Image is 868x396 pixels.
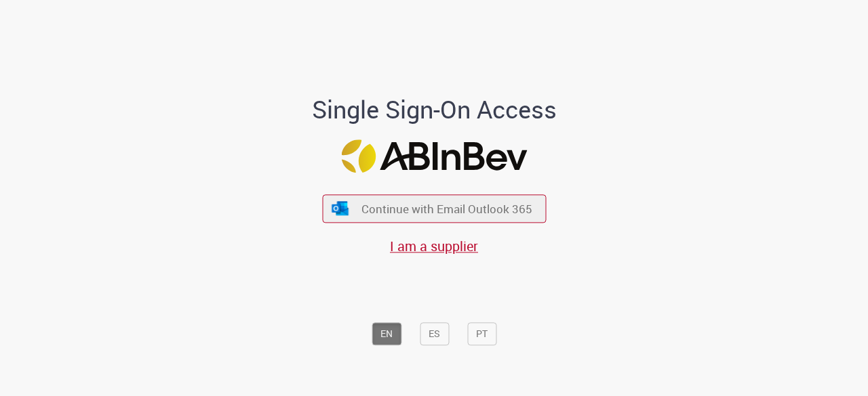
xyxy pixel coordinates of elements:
[322,195,546,223] button: ícone Azure/Microsoft 360 Continue with Email Outlook 365
[467,323,496,346] button: PT
[341,139,527,173] img: Logo ABInBev
[331,201,350,215] img: ícone Azure/Microsoft 360
[390,237,478,255] a: I am a supplier
[372,323,401,346] button: EN
[420,323,449,346] button: ES
[361,201,532,217] span: Continue with Email Outlook 365
[246,97,623,124] h1: Single Sign-On Access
